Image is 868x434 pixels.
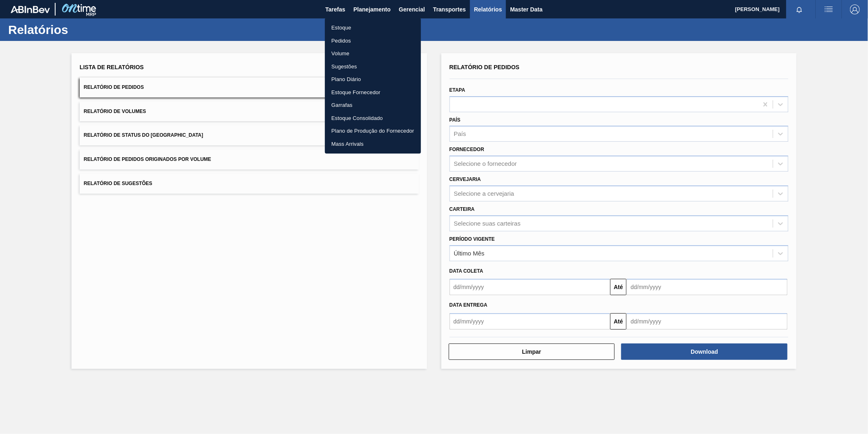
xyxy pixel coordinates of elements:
a: Estoque Fornecedor [325,86,421,99]
a: Estoque Consolidado [325,112,421,125]
a: Plano de Produção do Fornecedor [325,124,421,138]
a: Sugestões [325,60,421,73]
a: Estoque [325,21,421,34]
a: Plano Diário [325,73,421,86]
a: Volume [325,47,421,60]
a: Garrafas [325,99,421,112]
a: Pedidos [325,34,421,47]
a: Mass Arrivals [325,138,421,151]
